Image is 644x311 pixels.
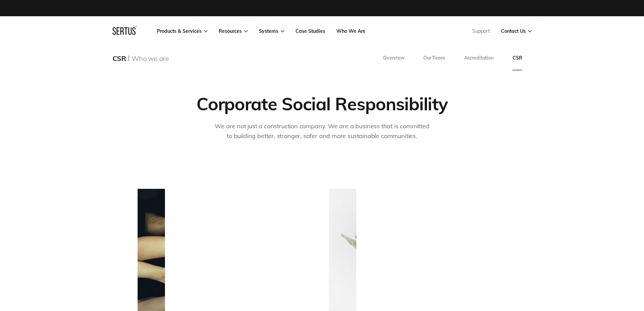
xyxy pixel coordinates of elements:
a: Accreditation [455,46,503,70]
a: Our Team [414,46,455,70]
a: Support [472,28,490,34]
a: Resources [219,28,248,34]
div: Who we are [132,54,169,63]
div: CSR [113,54,126,63]
a: Case Studies [295,28,325,34]
p: We are not just a construction company. We are a business that is committed to building better, s... [212,121,432,141]
a: Contact Us [501,28,532,34]
a: Who We Are [336,28,365,34]
a: Products & Services [157,28,208,34]
a: Systems [259,28,284,34]
div: Corporate Social Responsibility [196,93,448,115]
a: Overview [374,46,414,70]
